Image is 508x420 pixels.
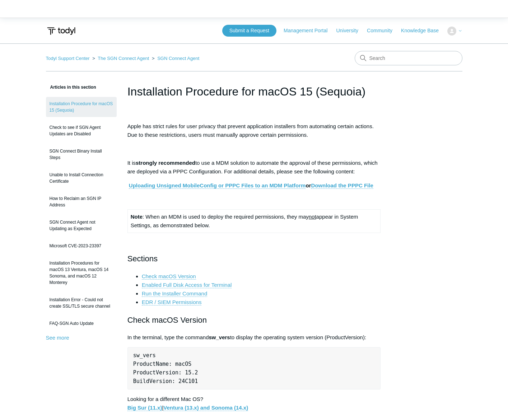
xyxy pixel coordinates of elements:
h1: Installation Procedure for macOS 15 (Sequoia) [127,83,381,100]
a: Ventura (13.x) and Sonoma (14.x) [163,405,248,411]
a: Management Portal [284,27,335,34]
strong: strongly recommended [136,160,195,166]
li: SGN Connect Agent [150,56,199,61]
a: University [336,27,365,34]
a: Run the Installer Command [142,290,208,297]
strong: Note [131,214,143,220]
p: In the terminal, type the command to display the operating system version (ProductVersion): [127,333,381,342]
p: Looking for a different Mac OS? | [127,395,381,412]
a: Big Sur (11.x) [127,405,162,411]
a: Installation Procedures for macOS 13 Ventura, macOS 14 Sonoma, and macOS 12 Monterey [46,256,117,289]
a: SGN Connect Binary Install Steps [46,144,117,164]
strong: sw_vers [209,334,230,340]
p: It is to use a MDM solution to automate the approval of these permissions, which are deployed via... [127,159,381,176]
pre: sw_vers ProductName: macOS ProductVersion: 15.2 BuildVersion: 24C101 [127,347,381,389]
li: The SGN Connect Agent [91,56,150,61]
strong: or [129,182,373,189]
a: Submit a Request [222,25,276,37]
a: Check macOS Version [142,273,196,280]
a: Microsoft CVE-2023-23397 [46,239,117,253]
a: Installation Error - Could not create SSL/TLS secure channel [46,293,117,313]
a: Enabled Full Disk Access for Terminal [142,282,232,288]
h2: Sections [127,252,381,265]
a: Installation Procedure for macOS 15 (Sequoia) [46,97,117,117]
span: Articles in this section [46,85,96,90]
span: not [309,214,316,220]
h2: Check macOS Version [127,314,381,326]
a: SGN Connect Agent not Updating as Expected [46,215,117,235]
a: Download the PPPC File [311,182,373,189]
li: Todyl Support Center [46,56,91,61]
a: Uploading Unsigned MobileConfig or PPPC Files to an MDM Platform [129,182,306,189]
a: Unable to Install Connection Certificate [46,168,117,188]
a: Todyl Support Center [46,56,90,61]
a: Check to see if SGN Agent Updates are Disabled [46,121,117,141]
input: Search [355,51,462,65]
p: Apple has strict rules for user privacy that prevent application installers from automating certa... [127,122,381,139]
img: Todyl Support Center Help Center home page [46,24,76,38]
a: How to Reclaim an SGN IP Address [46,192,117,212]
a: SGN Connect Agent [157,56,199,61]
a: The SGN Connect Agent [98,56,149,61]
a: Community [367,27,400,34]
a: FAQ-SGN Auto Update [46,317,117,330]
a: EDR / SIEM Permissions [142,299,202,305]
td: : When an MDM is used to deploy the required permissions, they may appear in System Settings, as ... [127,210,381,233]
a: See more [46,335,69,341]
a: Knowledge Base [401,27,446,34]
